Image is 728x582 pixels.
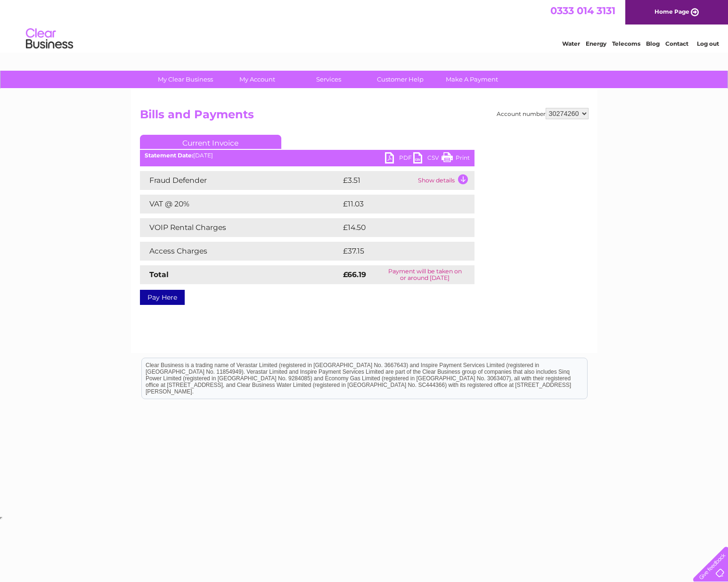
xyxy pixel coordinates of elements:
td: Access Charges [140,242,341,261]
img: logo.png [25,25,74,53]
td: VOIP Rental Charges [140,218,341,237]
div: Clear Business is a trading name of Verastar Limited (registered in [GEOGRAPHIC_DATA] No. 3667643... [142,5,587,46]
a: Current Invoice [140,135,281,149]
td: Fraud Defender [140,171,341,190]
a: CSV [413,152,442,166]
td: £37.15 [341,242,454,261]
a: My Clear Business [147,71,224,88]
a: PDF [385,152,413,166]
a: Contact [665,40,688,47]
a: Services [290,71,368,88]
h2: Bills and Payments [140,108,589,126]
a: 0333 014 3131 [550,5,615,16]
td: Show details [416,171,474,190]
a: My Account [218,71,296,88]
a: Telecoms [612,40,640,47]
a: Log out [697,40,719,47]
a: Customer Help [361,71,439,88]
a: Water [562,40,580,47]
strong: £66.19 [343,270,366,279]
b: Statement Date: [145,152,193,159]
td: VAT @ 20% [140,195,341,213]
a: Pay Here [140,290,185,305]
a: Make A Payment [433,71,511,88]
td: £14.50 [341,218,455,237]
div: Account number [497,108,589,119]
div: [DATE] [140,152,474,159]
a: Energy [586,40,606,47]
td: Payment will be taken on or around [DATE] [376,265,474,284]
a: Print [442,152,470,166]
td: £11.03 [341,195,454,213]
a: Blog [646,40,660,47]
strong: Total [149,270,169,279]
td: £3.51 [341,171,416,190]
